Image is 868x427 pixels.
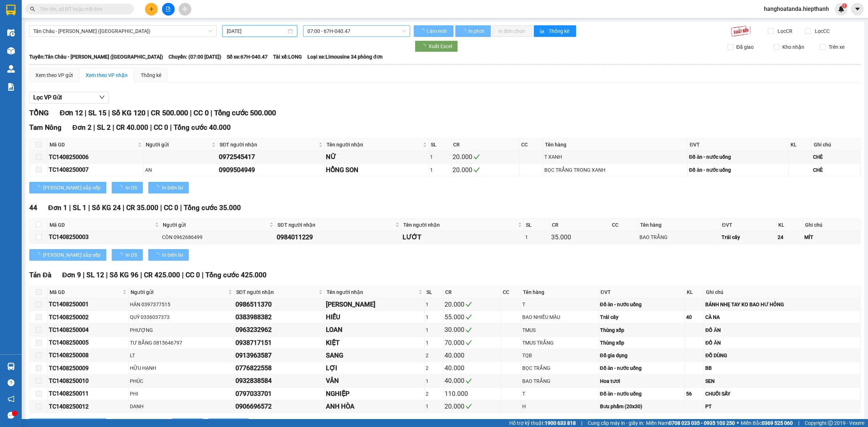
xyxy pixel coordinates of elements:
[30,7,35,12] span: search
[8,396,14,402] span: notification
[174,123,231,132] span: Tổng cước 40.000
[7,65,15,73] img: warehouse-icon
[50,141,136,149] span: Mã GD
[426,339,442,347] div: 1
[43,251,101,259] span: [PERSON_NAME] sắp xếp
[307,53,383,61] span: Loại xe: Limousine 34 phòng đơn
[549,27,570,35] span: Thống kê
[543,139,688,151] th: Tên hàng
[235,389,323,399] div: 0797033701
[145,166,216,174] div: AN
[220,141,317,149] span: SĐT người nhận
[524,219,550,231] th: SL
[48,375,129,387] td: TC1408250010
[118,185,125,190] span: loading
[277,221,394,229] span: SĐT người nhận
[29,249,106,261] button: [PERSON_NAME] sắp xếp
[236,288,317,296] span: SĐT người nhận
[276,231,401,244] td: 0984011229
[720,219,776,231] th: ĐVT
[600,351,684,359] div: Đồ gia dụng
[179,3,191,16] button: aim
[182,271,184,279] span: |
[493,25,532,37] button: In đơn chọn
[234,375,325,387] td: 0932838584
[812,27,831,35] span: Lọc CC
[426,313,442,321] div: 1
[234,324,325,336] td: 0963232962
[49,364,127,373] div: TC1408250009
[97,123,111,132] span: SL 2
[110,271,139,279] span: Số KG 96
[130,390,233,398] div: PHI
[48,337,129,349] td: TC1408250005
[789,139,812,151] th: KL
[235,363,323,373] div: 0776822558
[326,350,423,360] div: SANG
[88,108,106,117] span: SL 15
[325,298,425,311] td: BẢO SANG
[325,349,425,362] td: SANG
[154,252,162,257] span: loading
[43,184,101,192] span: [PERSON_NAME] sắp xếp
[465,314,472,320] span: check
[118,252,125,257] span: loading
[534,25,576,37] button: bar-chartThống kê
[705,377,859,385] div: SEN
[219,165,323,175] div: 0909504949
[214,108,276,117] span: Tổng cước 500.000
[151,108,188,117] span: CR 500.000
[162,251,183,259] span: In biên lai
[430,166,450,174] div: 1
[501,286,521,298] th: CC
[7,363,15,370] img: warehouse-icon
[112,249,143,261] button: In DS
[29,204,37,212] span: 44
[210,108,212,117] span: |
[779,43,807,51] span: Kho nhận
[49,313,127,322] div: TC1408250002
[49,351,127,360] div: TC1408250008
[149,7,154,12] span: plus
[112,123,114,132] span: |
[49,338,127,347] div: TC1408250005
[49,325,127,334] div: TC1408250004
[148,249,189,261] button: In biên lai
[48,324,129,336] td: TC1408250004
[48,151,144,163] td: TC1408250006
[420,29,426,34] span: loading
[125,251,137,259] span: In DS
[685,286,705,298] th: KL
[48,311,129,324] td: TC1408250002
[49,389,127,398] div: TC1408250011
[600,377,684,385] div: Hoa tươi
[7,47,15,55] img: warehouse-icon
[429,139,451,151] th: SL
[162,184,183,192] span: In biên lai
[426,377,442,385] div: 1
[519,139,543,151] th: CC
[600,339,684,347] div: Thùng xốp
[29,108,49,117] span: TỔNG
[826,43,847,51] span: Trên xe
[72,123,92,132] span: Đơn 2
[202,271,204,279] span: |
[465,327,472,333] span: check
[273,53,302,61] span: Tài xế: LONG
[325,151,429,163] td: NỮ
[116,123,148,132] span: CR 40.000
[277,232,400,242] div: 0984011229
[48,298,129,311] td: TC1408250001
[430,153,450,161] div: 1
[326,165,428,175] div: HỒNG SON
[48,164,144,176] td: TC1408250007
[326,363,423,373] div: LỢI
[69,204,71,212] span: |
[49,153,142,162] div: TC1408250006
[426,300,442,308] div: 1
[813,153,859,161] div: CHÈ
[415,40,458,52] button: Xuất Excel
[35,252,43,257] span: loading
[235,350,323,360] div: 0913963587
[326,299,423,309] div: [PERSON_NAME]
